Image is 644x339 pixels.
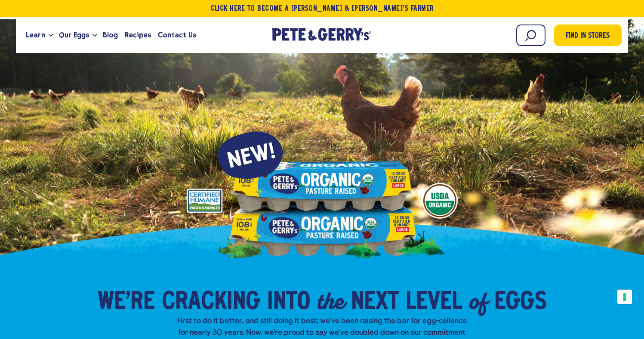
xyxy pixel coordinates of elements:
[49,34,53,37] button: Open the dropdown menu for Learn
[154,24,200,47] a: Contact Us
[98,290,155,315] span: We’re
[99,24,121,47] a: Blog
[103,30,118,40] span: Blog
[26,30,45,40] span: Learn
[406,290,462,315] span: Level
[121,24,154,47] a: Recipes
[125,30,151,40] span: Recipes
[317,285,344,316] em: the
[516,24,545,46] input: Search
[59,30,89,40] span: Our Eggs
[158,30,196,40] span: Contact Us
[494,290,547,315] span: Eggs​
[566,31,610,42] span: Find in Stores
[162,290,260,315] span: Cracking
[22,24,48,47] a: Learn
[55,24,92,47] a: Our Eggs
[92,34,97,37] button: Open the dropdown menu for Our Eggs
[267,290,310,315] span: into
[617,290,632,304] button: Your consent preferences for tracking technologies
[554,24,622,46] a: Find in Stores
[351,290,399,315] span: Next
[469,285,487,316] em: of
